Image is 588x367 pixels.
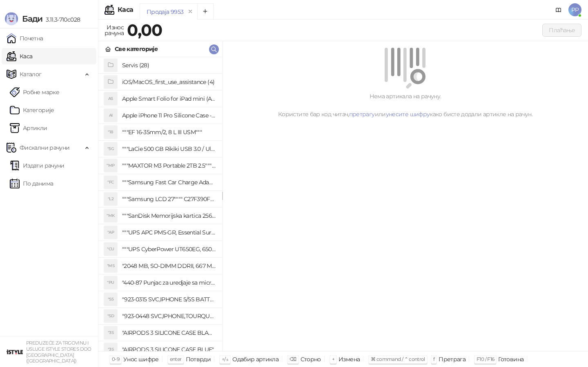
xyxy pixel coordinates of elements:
span: f [433,356,434,362]
div: "FC [104,176,117,189]
a: унесите шифру [386,111,430,118]
div: Сторно [301,354,321,365]
h4: "923-0315 SVC,IPHONE 5/5S BATTERY REMOVAL TRAY Držač za iPhone sa kojim se otvara display [122,293,216,306]
span: 3.11.3-710c028 [42,16,80,23]
span: Каталог [20,66,42,82]
div: "MK [104,209,117,222]
div: Претрага [439,354,465,365]
div: "S5 [104,293,117,306]
span: enter [170,356,182,362]
h4: "AIRPODS 3 SILICONE CASE BLUE" [122,343,216,356]
h4: "2048 MB, SO-DIMM DDRII, 667 MHz, Napajanje 1,8 0,1 V, Latencija CL5" [122,259,216,272]
span: F10 / F16 [477,356,494,362]
h4: Apple Smart Folio for iPad mini (A17 Pro) - Sage [122,92,216,105]
h4: iOS/MacOS_first_use_assistance (4) [122,75,216,88]
div: Готовина [498,354,523,365]
small: PREDUZEĆE ZA TRGOVINU I USLUGE ISTYLE STORES DOO [GEOGRAPHIC_DATA] ([GEOGRAPHIC_DATA]) [26,340,91,364]
span: ⌘ command / ⌃ control [371,356,425,362]
a: По данима [10,175,53,192]
div: Каса [118,7,133,13]
h4: """UPS CyberPower UT650EG, 650VA/360W , line-int., s_uko, desktop""" [122,243,216,256]
strong: 0,00 [127,20,162,40]
button: Add tab [197,3,214,20]
span: Бади [22,14,42,24]
h4: """MAXTOR M3 Portable 2TB 2.5"""" crni eksterni hard disk HX-M201TCB/GM""" [122,159,216,172]
div: AS [104,92,117,105]
div: Нема артикала на рачуну. Користите бар код читач, или како бисте додали артикле на рачун. [232,92,578,119]
span: ↑/↓ [222,356,228,362]
a: ArtikliАртикли [10,120,47,136]
div: AI [104,109,117,122]
div: "L2 [104,192,117,206]
span: ⌫ [290,356,296,362]
h4: "440-87 Punjac za uredjaje sa micro USB portom 4/1, Stand." [122,276,216,289]
div: Потврди [186,354,211,365]
button: Плаћање [542,24,581,37]
span: PP [568,3,581,16]
div: "3S [104,326,117,339]
h4: """Samsung Fast Car Charge Adapter, brzi auto punja_, boja crna""" [122,176,216,189]
h4: Servis (28) [122,59,216,72]
span: Фискални рачуни [20,139,69,156]
h4: Apple iPhone 11 Pro Silicone Case - Black [122,109,216,122]
span: + [332,356,334,362]
a: Робне марке [10,84,59,100]
div: "MS [104,259,117,272]
div: "SD [104,310,117,323]
h4: """UPS APC PM5-GR, Essential Surge Arrest,5 utic_nica""" [122,226,216,239]
button: remove [185,8,196,15]
h4: "AIRPODS 3 SILICONE CASE BLACK" [122,326,216,339]
h4: """Samsung LCD 27"""" C27F390FHUXEN""" [122,192,216,206]
div: "18 [104,126,117,139]
div: "PU [104,276,117,289]
span: 0-9 [112,356,119,362]
div: Унос шифре [123,354,159,365]
a: Документација [552,3,565,16]
div: "CU [104,243,117,256]
h4: """SanDisk Memorijska kartica 256GB microSDXC sa SD adapterom SDSQXA1-256G-GN6MA - Extreme PLUS, ... [122,209,216,222]
img: Logo [5,12,18,25]
h4: """LaCie 500 GB Rikiki USB 3.0 / Ultra Compact & Resistant aluminum / USB 3.0 / 2.5""""""" [122,142,216,155]
div: Продаја 9953 [147,7,183,16]
div: Измена [339,354,360,365]
a: претрагу [349,111,375,118]
h4: """EF 16-35mm/2, 8 L III USM""" [122,126,216,139]
div: Износ рачуна [103,22,125,38]
a: Категорије [10,102,54,118]
img: 64x64-companyLogo-77b92cf4-9946-4f36-9751-bf7bb5fd2c7d.png [7,344,23,360]
div: grid [98,57,222,351]
div: Одабир артикла [232,354,278,365]
div: "3S [104,343,117,356]
a: Каса [7,48,32,64]
div: "5G [104,142,117,155]
a: Издати рачуни [10,157,65,174]
a: Почетна [7,30,43,46]
div: "AP [104,226,117,239]
div: "MP [104,159,117,172]
h4: "923-0448 SVC,IPHONE,TOURQUE DRIVER KIT .65KGF- CM Šrafciger " [122,310,216,323]
div: Све категорије [115,44,158,53]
